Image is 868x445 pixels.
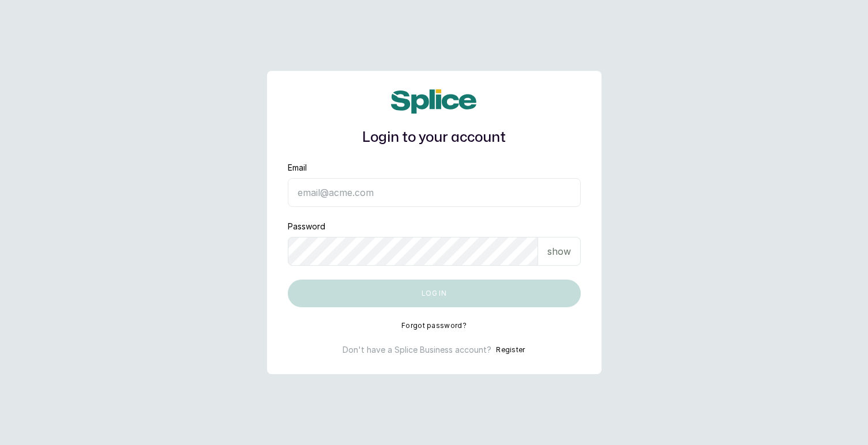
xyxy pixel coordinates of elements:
[343,344,491,356] p: Don't have a Splice Business account?
[288,178,581,207] input: email@acme.com
[288,127,581,148] h1: Login to your account
[496,344,525,356] button: Register
[288,162,307,174] label: Email
[288,221,325,232] label: Password
[547,244,571,258] p: show
[288,280,581,307] button: Log in
[401,321,467,330] button: Forgot password?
